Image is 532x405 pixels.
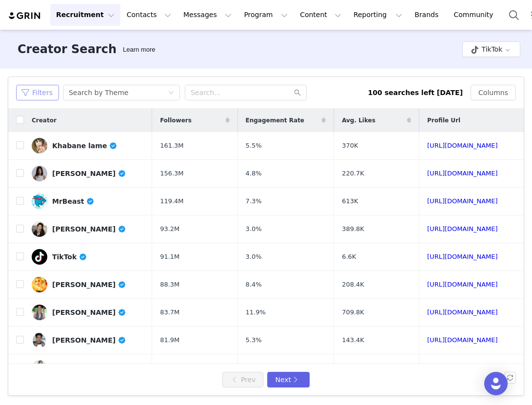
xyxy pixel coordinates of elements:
div: Open Intercom Messenger [484,372,508,395]
img: v2 [32,166,47,181]
span: 6.6K [342,252,356,262]
i: icon: search [294,89,301,96]
div: TikTok [52,253,87,261]
button: Contacts [121,4,177,26]
span: 91.1M [160,252,179,262]
a: [PERSON_NAME] [32,277,144,292]
span: 83.7M [160,308,179,317]
button: Columns [471,85,516,100]
div: [PERSON_NAME] [52,225,126,233]
img: grin logo [8,11,42,20]
button: Next [267,372,309,387]
a: [PERSON_NAME] [32,305,144,320]
a: [URL][DOMAIN_NAME] [427,281,498,288]
span: Engagement Rate [246,116,304,125]
span: 11.9% [246,308,266,317]
a: MrBeast [32,193,144,209]
img: v2 [32,138,47,154]
i: icon: down [168,90,174,96]
div: [PERSON_NAME] [52,170,126,177]
button: Program [238,4,294,26]
div: [PERSON_NAME] [52,309,126,316]
span: 613K [342,196,358,206]
button: TikTok [462,41,520,57]
span: 81.9M [160,335,179,345]
h3: Creator Search [18,40,117,58]
span: 4.8% [246,169,262,178]
a: Brands [409,4,447,26]
button: Content [294,4,347,26]
span: Avg. Likes [342,116,375,125]
a: [PERSON_NAME] [32,332,144,348]
a: TikTok [32,249,144,265]
span: 220.7K [342,169,364,178]
a: [PERSON_NAME] [32,221,144,237]
div: 100 searches left [DATE] [368,88,463,98]
a: The Rock [32,360,144,376]
span: 119.4M [160,196,183,206]
img: v2 [32,249,47,265]
button: Reporting [348,4,408,26]
span: 3.0% [246,224,262,234]
span: 156.3M [160,169,183,178]
div: [PERSON_NAME] [52,336,126,344]
div: Khabane lame [52,142,118,150]
button: Messages [177,4,237,26]
span: 88.3M [160,280,179,289]
span: 370K [342,141,358,151]
span: Creator [32,116,57,125]
a: [URL][DOMAIN_NAME] [427,142,498,149]
a: [URL][DOMAIN_NAME] [427,170,498,177]
a: [URL][DOMAIN_NAME] [427,309,498,316]
a: [URL][DOMAIN_NAME] [427,336,498,344]
a: [URL][DOMAIN_NAME] [427,197,498,205]
button: Prev [222,372,263,387]
span: 143.4K [342,335,364,345]
div: Search by Theme [69,85,128,100]
a: [URL][DOMAIN_NAME] [427,225,498,232]
span: Profile Url [427,116,460,125]
button: Search [503,4,525,26]
div: Tooltip anchor [121,45,157,55]
a: [PERSON_NAME] [32,166,144,181]
a: Community [448,4,504,26]
img: v2 [32,360,47,376]
div: [PERSON_NAME] [52,281,126,289]
span: 709.8K [342,308,364,317]
span: 8.4% [246,280,262,289]
img: v2 [32,277,47,292]
span: 3.0% [246,252,262,262]
img: v2 [32,305,47,320]
input: Search... [185,85,307,100]
span: 208.4K [342,280,364,289]
a: Khabane lame [32,138,144,154]
div: MrBeast [52,197,95,205]
span: 161.3M [160,141,183,151]
a: [URL][DOMAIN_NAME] [427,253,498,260]
img: v2 [32,332,47,348]
span: 93.2M [160,224,179,234]
span: 7.3% [246,196,262,206]
span: Followers [160,116,192,125]
span: 389.8K [342,224,364,234]
span: 5.3% [246,335,262,345]
img: v2 [32,193,47,209]
button: Filters [16,85,59,100]
span: 5.5% [246,141,262,151]
img: v2 [32,221,47,237]
button: Recruitment [50,4,120,26]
